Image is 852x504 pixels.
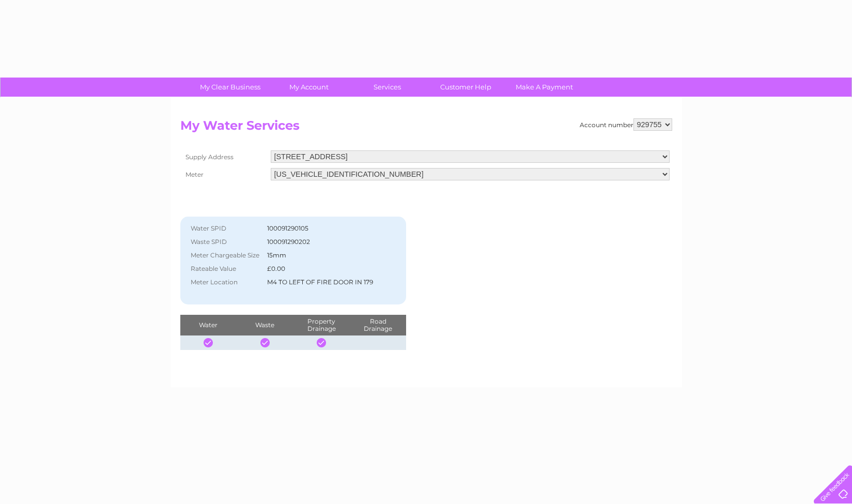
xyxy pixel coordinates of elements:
[350,315,407,335] th: Road Drainage
[185,235,265,249] th: Waste SPID
[188,78,273,97] a: My Clear Business
[180,148,268,165] th: Supply Address
[237,315,293,335] th: Waste
[185,222,265,235] th: Water SPID
[265,222,383,235] td: 100091290105
[265,235,383,249] td: 100091290202
[345,78,430,97] a: Services
[185,249,265,262] th: Meter Chargeable Size
[423,78,508,97] a: Customer Help
[185,276,265,289] th: Meter Location
[266,78,351,97] a: My Account
[265,262,383,276] td: £0.00
[293,315,349,335] th: Property Drainage
[180,165,268,183] th: Meter
[265,249,383,262] td: 15mm
[502,78,587,97] a: Make A Payment
[180,118,672,138] h2: My Water Services
[580,118,672,131] div: Account number
[180,315,237,335] th: Water
[185,262,265,276] th: Rateable Value
[265,276,383,289] td: M4 TO LEFT OF FIRE DOOR IN 179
